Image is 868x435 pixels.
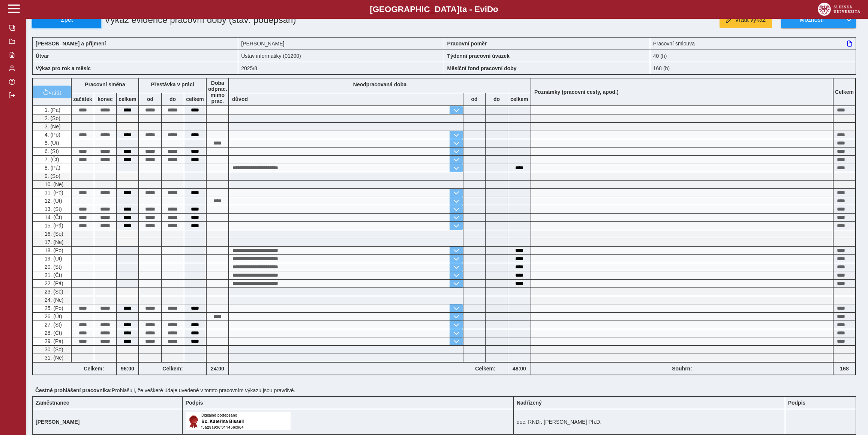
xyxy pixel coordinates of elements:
[43,239,64,245] span: 17. (Ne)
[43,247,63,253] span: 18. (Po)
[43,355,64,361] span: 31. (Ne)
[487,5,493,14] span: D
[447,41,487,47] b: Pracovní poměr
[43,107,60,113] span: 1. (Pá)
[43,223,63,229] span: 15. (Pá)
[43,173,60,179] span: 9. (So)
[22,5,846,14] b: [GEOGRAPHIC_DATA] a - Evi
[720,12,772,28] button: Vrátit výkaz
[43,123,61,129] span: 3. (Ne)
[32,12,101,28] button: Zpět
[184,96,206,102] b: celkem
[139,366,206,372] b: Celkem:
[162,96,184,102] b: do
[672,366,692,372] b: Souhrn:
[36,41,106,47] b: [PERSON_NAME] a příjmení
[650,50,856,62] div: 40 (h)
[238,37,444,50] div: [PERSON_NAME]
[513,409,785,435] td: doc. RNDr. [PERSON_NAME] Ph.D.
[151,81,194,87] b: Přestávka v práci
[117,366,138,372] b: 96:00
[36,400,69,406] b: Zaměstnanec
[43,190,63,196] span: 11. (Po)
[43,206,62,212] span: 13. (St)
[43,272,62,278] span: 21. (Čt)
[463,96,485,102] b: od
[787,17,836,23] span: Možnosti
[486,96,508,102] b: do
[43,165,60,171] span: 8. (Pá)
[36,65,91,71] b: Výkaz pro rok a měsíc
[208,80,227,104] b: Doba odprac. mimo prac.
[101,12,378,28] h1: Výkaz evidence pracovní doby (stav: podepsán)
[508,366,531,372] b: 48:00
[49,89,61,95] span: vrátit
[43,330,62,336] span: 28. (Čt)
[43,346,63,352] span: 30. (So)
[36,419,79,425] b: [PERSON_NAME]
[85,81,125,87] b: Pracovní směna
[447,65,517,71] b: Měsíční fond pracovní doby
[186,400,203,406] b: Podpis
[43,231,63,237] span: 16. (So)
[353,81,406,87] b: Neodpracovaná doba
[508,96,531,102] b: celkem
[36,53,49,59] b: Útvar
[43,198,62,204] span: 12. (Út)
[447,53,510,59] b: Týdenní pracovní úvazek
[94,96,116,102] b: konec
[43,148,59,154] span: 6. (St)
[43,115,60,121] span: 2. (So)
[463,366,508,372] b: Celkem:
[835,89,854,95] b: Celkem
[43,297,64,303] span: 24. (Ne)
[517,400,542,406] b: Nadřízený
[35,387,112,393] b: Čestné prohlášení pracovníka:
[232,96,248,102] b: důvod
[186,412,291,430] img: Digitálně podepsáno uživatelem
[72,366,116,372] b: Celkem:
[788,400,806,406] b: Podpis
[43,132,60,138] span: 4. (Po)
[459,5,462,14] span: t
[43,157,59,163] span: 7. (Čt)
[818,3,860,16] img: logo_web_su.png
[43,214,62,220] span: 14. (Čt)
[43,289,63,295] span: 23. (So)
[36,17,98,23] span: Zpět
[32,384,862,396] div: Prohlašuji, že veškeré údaje uvedené v tomto pracovním výkazu jsou pravdivé.
[139,96,161,102] b: od
[531,89,622,95] b: Poznámky (pracovní cesty, apod.)
[735,17,766,23] span: Vrátit výkaz
[238,50,444,62] div: Ústav informatiky (01200)
[72,96,94,102] b: začátek
[43,256,62,262] span: 19. (Út)
[650,62,856,75] div: 168 (h)
[43,140,59,146] span: 5. (Út)
[238,62,444,75] div: 2025/8
[33,86,71,98] button: vrátit
[43,322,62,328] span: 27. (St)
[43,305,63,311] span: 25. (Po)
[43,280,63,286] span: 22. (Pá)
[650,37,856,50] div: Pracovní smlouva
[781,12,842,28] button: Možnosti
[493,5,498,14] span: o
[117,96,138,102] b: celkem
[207,366,228,372] b: 24:00
[43,313,62,319] span: 26. (Út)
[43,181,64,187] span: 10. (Ne)
[43,338,63,344] span: 29. (Pá)
[834,366,855,372] b: 168
[43,264,62,270] span: 20. (St)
